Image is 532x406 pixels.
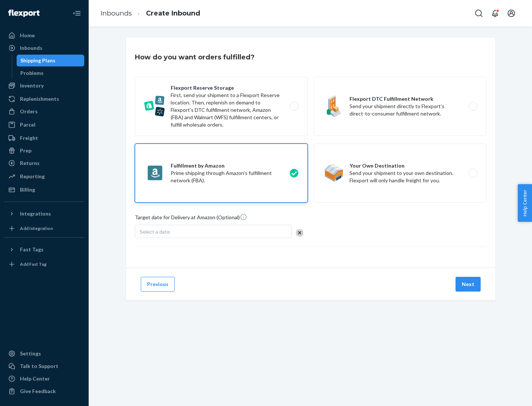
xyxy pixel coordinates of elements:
[488,6,502,21] button: Open notifications
[4,119,84,131] a: Parcel
[8,10,40,17] img: Flexport logo
[20,108,38,115] div: Orders
[20,186,35,193] div: Billing
[141,277,175,292] button: Previous
[100,9,132,17] a: Inbounds
[4,30,84,41] a: Home
[20,32,35,39] div: Home
[4,132,84,144] a: Freight
[4,171,84,182] a: Reporting
[140,228,170,235] span: Select a date
[20,261,47,267] div: Add Fast Tag
[4,258,84,270] a: Add Fast Tag
[456,277,481,292] button: Next
[20,173,45,180] div: Reporting
[20,350,41,357] div: Settings
[20,210,51,217] div: Integrations
[20,159,40,167] div: Returns
[20,388,56,395] div: Give Feedback
[20,134,38,142] div: Freight
[20,82,44,89] div: Inventory
[69,6,84,21] button: Close Navigation
[135,52,255,62] h3: How do you want orders fulfilled?
[4,208,84,220] button: Integrations
[4,348,84,359] a: Settings
[20,57,55,64] div: Shipping Plans
[4,106,84,117] a: Orders
[4,385,84,397] button: Give Feedback
[518,184,532,222] button: Help Center
[20,44,42,52] div: Inbounds
[4,360,84,372] a: Talk to Support
[17,67,85,79] a: Problems
[17,55,85,66] a: Shipping Plans
[4,42,84,54] a: Inbounds
[4,157,84,169] a: Returns
[20,362,58,370] div: Talk to Support
[135,213,247,224] span: Target date for Delivery at Amazon (Optional)
[146,9,200,17] a: Create Inbound
[471,6,486,21] button: Open Search Box
[4,373,84,385] a: Help Center
[20,69,44,77] div: Problems
[4,80,84,92] a: Inventory
[20,375,50,382] div: Help Center
[504,6,519,21] button: Open account menu
[4,184,84,196] a: Billing
[20,121,35,128] div: Parcel
[95,3,206,24] ol: breadcrumbs
[4,93,84,105] a: Replenishments
[20,147,31,154] div: Prep
[20,95,59,103] div: Replenishments
[20,225,53,231] div: Add Integration
[4,223,84,234] a: Add Integration
[4,145,84,156] a: Prep
[20,246,44,253] div: Fast Tags
[4,244,84,255] button: Fast Tags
